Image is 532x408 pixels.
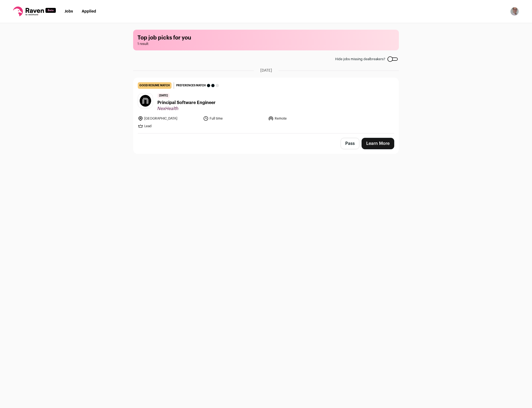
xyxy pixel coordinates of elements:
a: Jobs [65,10,73,13]
img: bab411f9ce93f5837e945b79d9661288081c6da164abe2bb270130476649431f.png [138,94,153,107]
span: 1 result [137,42,395,46]
a: good resume match Preferences match [DATE] Principal Software Engineer NexHealth [GEOGRAPHIC_DATA... [133,78,399,133]
span: [DATE] [260,68,272,73]
a: Applied [82,10,96,13]
li: Remote [268,116,330,121]
span: Hide jobs missing dealbreakers? [335,57,385,61]
img: 1782380-medium_jpg [510,7,519,16]
li: Lead [138,123,200,129]
button: Pass [341,138,359,149]
span: NexHealth [157,106,216,111]
li: [GEOGRAPHIC_DATA] [138,116,200,121]
div: good resume match [138,82,172,89]
a: Learn More [362,138,394,149]
li: Full time [203,116,265,121]
span: [DATE] [157,93,170,98]
button: Open dropdown [510,7,519,16]
span: Preferences match [176,83,206,88]
h1: Top job picks for you [137,34,395,42]
span: Principal Software Engineer [157,99,216,106]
